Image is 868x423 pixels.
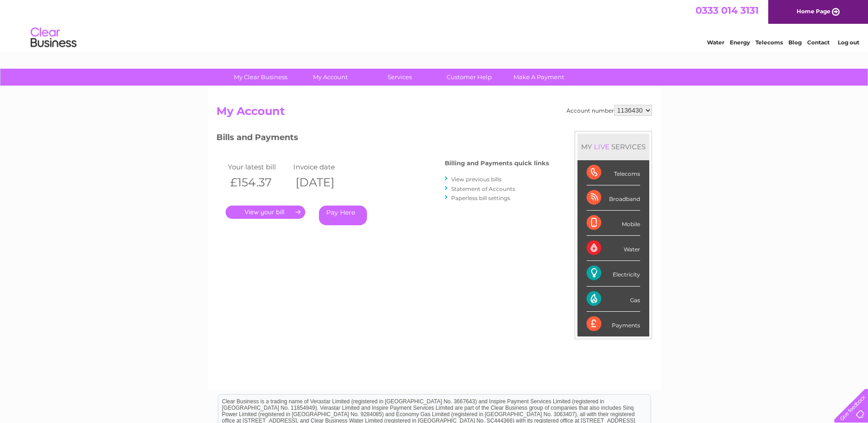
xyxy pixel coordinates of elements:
[319,206,367,225] a: Pay Here
[451,176,501,183] a: View previous bills
[695,5,759,16] a: 0333 014 3131
[707,39,724,46] a: Water
[577,134,649,160] div: MY SERVICES
[451,185,515,192] a: Statement of Accounts
[788,39,802,46] a: Blog
[838,39,859,46] a: Log out
[226,206,305,219] a: .
[587,312,640,336] div: Payments
[501,69,577,86] a: Make A Payment
[362,69,437,86] a: Services
[755,39,783,46] a: Telecoms
[431,69,507,86] a: Customer Help
[807,39,830,46] a: Contact
[587,236,640,261] div: Water
[730,39,750,46] a: Energy
[587,211,640,236] div: Mobile
[216,131,549,147] h3: Bills and Payments
[587,287,640,312] div: Gas
[291,161,357,173] td: Invoice date
[30,24,77,52] img: logo.png
[226,161,291,173] td: Your latest bill
[566,105,652,116] div: Account number
[218,5,651,44] div: Clear Business is a trading name of Verastar Limited (registered in [GEOGRAPHIC_DATA] No. 3667643...
[292,69,368,86] a: My Account
[226,173,291,192] th: £154.37
[587,160,640,185] div: Telecoms
[587,185,640,211] div: Broadband
[216,105,652,122] h2: My Account
[451,195,510,201] a: Paperless bill settings
[587,261,640,286] div: Electricity
[291,173,357,192] th: [DATE]
[445,160,549,167] h4: Billing and Payments quick links
[223,69,298,86] a: My Clear Business
[592,142,611,151] div: LIVE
